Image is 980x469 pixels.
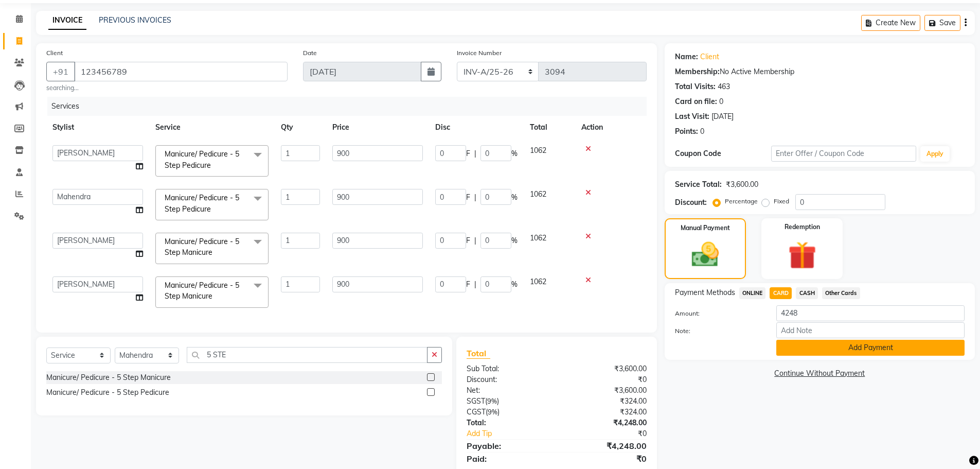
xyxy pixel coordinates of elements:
[924,15,960,31] button: Save
[212,291,217,301] a: x
[467,407,486,416] span: CGST
[459,374,557,385] div: Discount:
[530,146,546,155] span: 1062
[700,51,719,62] a: Client
[776,340,965,356] button: Add Payment
[530,277,546,286] span: 1062
[149,116,275,139] th: Service
[466,148,470,159] span: F
[524,116,575,139] th: Total
[459,440,557,452] div: Payable:
[675,66,720,77] div: Membership:
[511,279,518,290] span: %
[557,396,654,407] div: ₹324.00
[212,248,217,257] a: x
[326,116,429,139] th: Price
[187,347,427,363] input: Search or Scan
[459,453,557,465] div: Paid:
[557,385,654,396] div: ₹3,600.00
[474,235,476,246] span: |
[861,15,920,31] button: Create New
[211,204,216,214] a: x
[796,287,818,299] span: CASH
[776,305,965,321] input: Amount
[48,11,86,30] a: INVOICE
[575,116,647,139] th: Action
[667,368,973,379] a: Continue Without Payment
[675,66,965,77] div: No Active Membership
[474,192,476,203] span: |
[822,287,860,299] span: Other Cards
[557,363,654,374] div: ₹3,600.00
[675,111,709,122] div: Last Visit:
[675,96,717,107] div: Card on file:
[667,326,769,336] label: Note:
[487,397,497,405] span: 9%
[459,385,557,396] div: Net:
[511,192,518,203] span: %
[675,126,698,137] div: Points:
[474,279,476,290] span: |
[776,322,965,338] input: Add Note
[530,233,546,242] span: 1062
[165,281,239,301] span: Manicure/ Pedicure - 5 Step Manicure
[459,363,557,374] div: Sub Total:
[530,189,546,199] span: 1062
[488,408,497,416] span: 9%
[675,197,707,208] div: Discount:
[467,396,485,406] span: SGST
[785,222,820,232] label: Redemption
[725,197,758,206] label: Percentage
[165,237,239,257] span: Manicure/ Pedicure - 5 Step Manicure
[557,407,654,418] div: ₹324.00
[675,179,722,190] div: Service Total:
[303,48,317,58] label: Date
[779,238,825,273] img: _gift.svg
[557,374,654,385] div: ₹0
[46,83,288,93] small: searching...
[459,418,557,428] div: Total:
[47,97,654,116] div: Services
[557,453,654,465] div: ₹0
[739,287,766,299] span: ONLINE
[726,179,758,190] div: ₹3,600.00
[459,407,557,418] div: ( )
[459,396,557,407] div: ( )
[466,192,470,203] span: F
[459,428,573,439] a: Add Tip
[74,62,288,81] input: Search by Name/Mobile/Email/Code
[675,148,772,159] div: Coupon Code
[557,440,654,452] div: ₹4,248.00
[675,287,735,298] span: Payment Methods
[573,428,654,439] div: ₹0
[46,372,171,383] div: Manicure/ Pedicure - 5 Step Manicure
[511,148,518,159] span: %
[165,149,239,169] span: Manicure/ Pedicure - 5 Step Pedicure
[681,223,730,233] label: Manual Payment
[46,62,75,81] button: +91
[211,161,216,170] a: x
[700,126,704,137] div: 0
[675,81,716,92] div: Total Visits:
[165,193,239,213] span: Manicure/ Pedicure - 5 Step Pedicure
[770,287,792,299] span: CARD
[46,116,149,139] th: Stylist
[466,235,470,246] span: F
[774,197,789,206] label: Fixed
[466,279,470,290] span: F
[429,116,524,139] th: Disc
[275,116,326,139] th: Qty
[719,96,723,107] div: 0
[457,48,502,58] label: Invoice Number
[675,51,698,62] div: Name:
[511,235,518,246] span: %
[718,81,730,92] div: 463
[711,111,734,122] div: [DATE]
[46,48,63,58] label: Client
[771,146,916,162] input: Enter Offer / Coupon Code
[467,348,490,359] span: Total
[667,309,769,318] label: Amount:
[557,418,654,428] div: ₹4,248.00
[920,146,950,162] button: Apply
[474,148,476,159] span: |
